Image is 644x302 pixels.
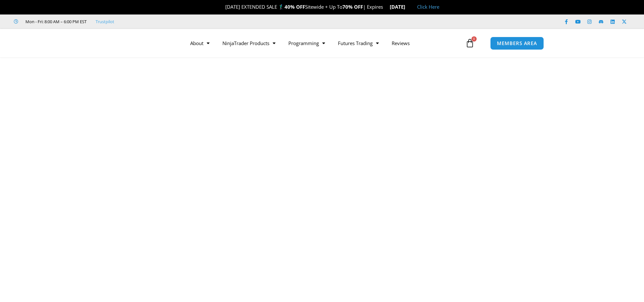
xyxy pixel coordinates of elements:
[285,4,305,10] strong: 40% OFF
[342,4,363,10] strong: 70% OFF
[456,34,484,52] a: 0
[220,5,225,9] img: 🎉
[24,18,87,25] span: Mon - Fri: 8:00 AM – 6:00 PM EST
[216,36,282,51] a: NinjaTrader Products
[385,36,416,51] a: Reviews
[96,18,114,25] a: Trustpilot
[390,4,411,10] strong: [DATE]
[282,36,331,51] a: Programming
[383,5,388,9] img: ⌛
[331,36,385,51] a: Futures Trading
[417,4,439,10] a: Click Here
[219,4,390,10] span: [DATE] EXTENDED SALE 🏌️‍♂️ Sitewide + Up To | Expires
[184,36,464,51] nav: Menu
[471,36,477,42] span: 0
[490,37,544,50] a: MEMBERS AREA
[91,32,161,55] img: LogoAI | Affordable Indicators – NinjaTrader
[497,41,537,46] span: MEMBERS AREA
[184,36,216,51] a: About
[406,5,410,9] img: 🏭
